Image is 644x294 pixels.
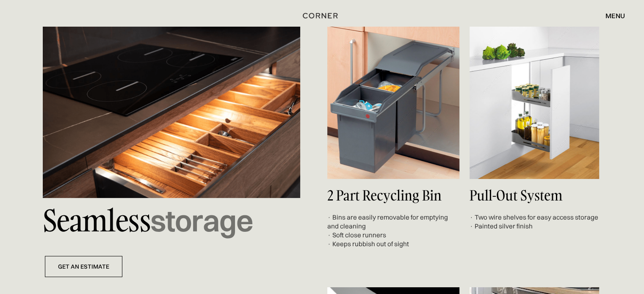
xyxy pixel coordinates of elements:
p: Seamless [43,198,300,243]
a: get an estimate [45,256,122,278]
div: menu [597,8,625,23]
img: Cutlery drawer with lighting under the cabinet inside [43,27,300,198]
a: home [300,10,344,21]
h4: Pull-Out System [470,188,602,203]
div: menu [605,12,625,19]
h4: 2 Part Recycling Bin [327,188,459,203]
div: · Bins are easily removable for emptying and cleaning · Soft close runners · Keeps rubbish out of... [327,213,459,248]
span: storage [150,202,253,239]
img: Pull-out system opened and shown with content inside [470,27,599,179]
img: Two part recycling bin [327,27,459,179]
div: · Two wire shelves for easy access storage · Painted silver finish [470,213,602,231]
